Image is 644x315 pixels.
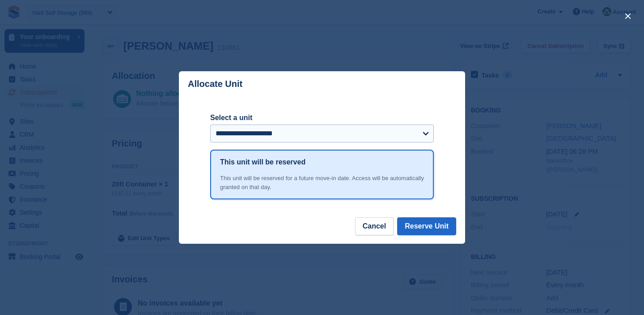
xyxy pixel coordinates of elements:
h1: This unit will be reserved [220,157,305,168]
div: This unit will be reserved for a future move-in date. Access will be automatically granted on tha... [220,174,424,191]
button: close [621,9,635,23]
button: Cancel [355,217,394,235]
label: Select a unit [210,112,434,123]
button: Reserve Unit [397,217,456,235]
p: Allocate Unit [188,79,242,89]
